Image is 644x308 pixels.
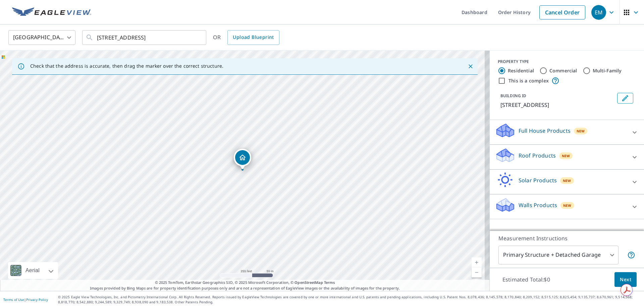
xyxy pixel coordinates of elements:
span: New [577,128,585,134]
button: Next [614,272,637,287]
img: EV Logo [12,7,91,17]
span: New [562,153,570,159]
span: Next [620,275,631,284]
div: Aerial [23,262,42,279]
div: Primary Structure + Detached Garage [498,246,619,264]
div: Roof ProductsNew [495,147,639,167]
span: New [563,178,571,183]
p: | [3,298,48,302]
label: This is a complex [508,77,549,84]
label: Multi-Family [593,67,622,74]
div: Solar ProductsNew [495,172,639,191]
a: Privacy Policy [26,297,48,302]
div: Dropped pin, building 1, Residential property, 28920 NE 2nd Pl Carnation, WA 98014 [234,149,251,170]
a: Current Level 17, Zoom In [472,257,482,267]
a: Terms [324,280,335,285]
p: BUILDING ID [500,93,526,99]
a: Upload Blueprint [227,30,279,45]
div: PROPERTY TYPE [498,59,636,65]
p: Solar Products [519,176,557,184]
p: Measurement Instructions [498,234,635,242]
a: OpenStreetMap [294,280,323,285]
button: Edit building 1 [617,93,633,104]
button: Close [466,62,475,71]
label: Residential [508,67,534,74]
a: Current Level 17, Zoom Out [472,267,482,278]
p: © 2025 Eagle View Technologies, Inc. and Pictometry International Corp. All Rights Reserved. Repo... [58,295,641,305]
p: Full House Products [519,127,571,135]
a: Terms of Use [3,297,24,302]
span: Your report will include the primary structure and a detached garage if one exists. [627,251,635,259]
p: [STREET_ADDRESS] [500,101,614,109]
span: © 2025 TomTom, Earthstar Geographics SIO, © 2025 Microsoft Corporation, © [155,280,335,286]
div: OR [213,30,279,45]
p: Estimated Total: $0 [497,272,555,287]
a: Cancel Order [539,5,585,19]
p: Walls Products [519,201,557,209]
div: Full House ProductsNew [495,123,639,142]
div: Aerial [8,262,58,279]
p: Check that the address is accurate, then drag the marker over the correct structure. [30,63,223,69]
div: EM [591,5,606,20]
span: New [563,203,572,208]
div: Walls ProductsNew [495,197,639,216]
input: Search by address or latitude-longitude [97,28,193,47]
span: Upload Blueprint [233,33,274,42]
p: Roof Products [519,151,556,160]
label: Commercial [549,67,577,74]
div: [GEOGRAPHIC_DATA] [8,28,75,47]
